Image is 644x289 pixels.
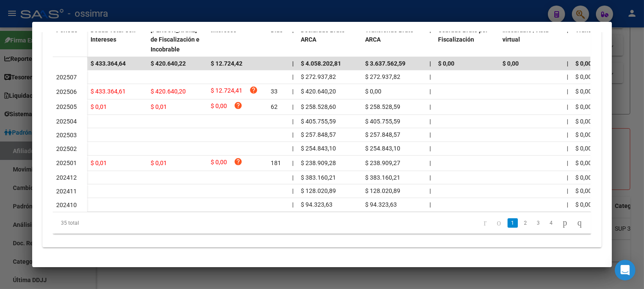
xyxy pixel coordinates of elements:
[499,21,563,59] datatable-header-cell: Incobrable / Acta virtual
[567,118,568,125] span: |
[151,103,167,110] span: $ 0,01
[56,202,77,208] span: 202410
[292,88,293,95] span: |
[545,216,558,230] li: page 4
[506,216,519,230] li: page 1
[301,201,333,208] span: $ 94.323,63
[365,27,414,43] span: Transferido Bruto ARCA
[234,157,242,166] i: help
[207,21,267,59] datatable-header-cell: Intereses
[567,88,568,95] span: |
[429,60,431,67] span: |
[365,174,400,181] span: $ 383.160,21
[575,131,592,138] span: $ 0,00
[480,218,490,228] a: go to first page
[87,21,147,59] datatable-header-cell: Deuda Total Con Intereses
[56,103,77,110] span: 202505
[292,160,293,166] span: |
[292,60,294,67] span: |
[211,86,242,97] span: $ 12.724,41
[297,21,362,59] datatable-header-cell: Declarado Bruto ARCA
[56,174,77,181] span: 202412
[429,73,431,80] span: |
[365,187,400,194] span: $ 128.020,89
[365,131,400,138] span: $ 257.848,57
[429,187,431,194] span: |
[147,21,207,59] datatable-header-cell: Deuda Bruta Neto de Fiscalización e Incobrable
[567,60,568,67] span: |
[567,160,568,166] span: |
[56,188,77,195] span: 202411
[292,201,293,208] span: |
[56,160,77,166] span: 202501
[292,118,293,125] span: |
[502,27,549,43] span: Incobrable / Acta virtual
[151,88,186,95] span: $ 420.640,20
[292,145,293,152] span: |
[438,60,454,67] span: $ 0,00
[567,201,568,208] span: |
[301,160,336,166] span: $ 238.909,28
[56,145,77,152] span: 202502
[151,60,186,67] span: $ 420.640,22
[267,21,289,59] datatable-header-cell: Dias
[575,60,592,67] span: $ 0,00
[362,21,426,59] datatable-header-cell: Transferido Bruto ARCA
[292,187,293,194] span: |
[567,145,568,152] span: |
[249,86,258,94] i: help
[56,74,77,81] span: 202507
[567,103,568,110] span: |
[559,218,571,228] a: go to next page
[426,21,435,59] datatable-header-cell: |
[567,174,568,181] span: |
[234,101,242,110] i: help
[91,103,107,110] span: $ 0,01
[365,145,400,152] span: $ 254.843,10
[211,60,242,67] span: $ 12.724,42
[365,201,397,208] span: $ 94.323,63
[429,118,431,125] span: |
[365,73,400,80] span: $ 272.937,82
[271,103,278,110] span: 62
[301,174,336,181] span: $ 383.160,21
[91,160,107,166] span: $ 0,01
[575,174,592,181] span: $ 0,00
[56,118,77,125] span: 202504
[575,103,592,110] span: $ 0,00
[493,218,505,228] a: go to previous page
[151,160,167,166] span: $ 0,01
[429,145,431,152] span: |
[211,101,227,113] span: $ 0,00
[56,88,77,95] span: 202506
[502,60,519,67] span: $ 0,00
[575,73,592,80] span: $ 0,00
[563,21,572,59] datatable-header-cell: |
[435,21,499,59] datatable-header-cell: Cobrado Bruto por Fiscalización
[301,103,336,110] span: $ 258.528,60
[575,160,592,166] span: $ 0,00
[53,21,87,57] datatable-header-cell: Período
[508,218,518,228] a: 1
[615,260,635,280] div: Open Intercom Messenger
[574,218,586,228] a: go to last page
[301,27,345,43] span: Declarado Bruto ARCA
[572,21,636,59] datatable-header-cell: Transferido De Más
[53,212,159,234] div: 35 total
[292,174,293,181] span: |
[365,88,381,95] span: $ 0,00
[546,218,556,228] a: 4
[365,160,400,166] span: $ 238.909,27
[429,160,431,166] span: |
[567,187,568,194] span: |
[301,118,336,125] span: $ 405.755,59
[533,218,544,228] a: 3
[151,27,200,53] span: [PERSON_NAME] de Fiscalización e Incobrable
[575,118,592,125] span: $ 0,00
[429,201,431,208] span: |
[438,27,488,43] span: Cobrado Bruto por Fiscalización
[56,132,77,138] span: 202503
[301,187,336,194] span: $ 128.020,89
[271,88,278,95] span: 33
[301,60,341,67] span: $ 4.058.202,81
